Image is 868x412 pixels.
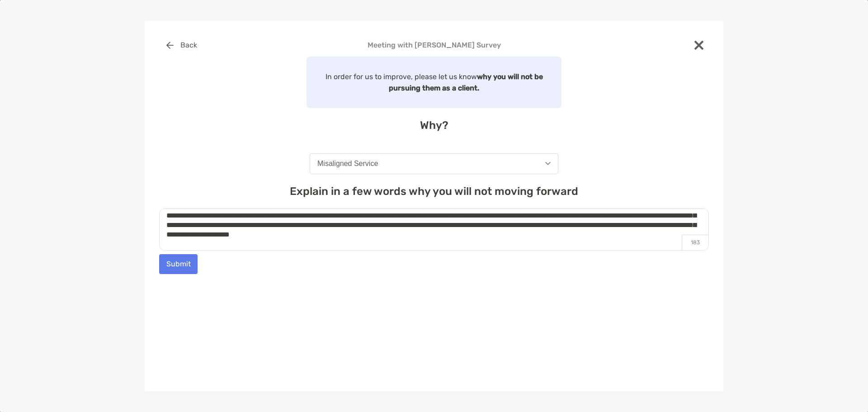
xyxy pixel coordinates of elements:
h4: Explain in a few words why you will not moving forward [159,185,709,198]
button: Misaligned Service [310,153,558,174]
strong: why you will not be pursuing them as a client. [389,72,543,92]
h4: Why? [159,119,709,132]
img: Open dropdown arrow [545,162,551,165]
button: Submit [159,254,198,274]
img: button icon [166,42,174,49]
img: close modal [694,41,703,50]
div: Misaligned Service [317,160,378,168]
p: In order for us to improve, please let us know [312,71,556,94]
h4: Meeting with [PERSON_NAME] Survey [159,41,709,49]
button: Back [159,35,204,55]
p: 183 [682,235,708,250]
